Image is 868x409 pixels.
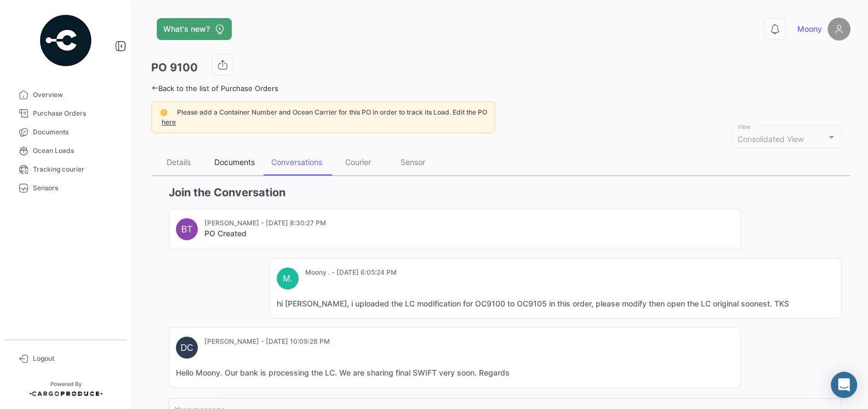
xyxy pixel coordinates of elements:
span: Overview [33,90,118,100]
span: Consolidated View [738,134,804,144]
div: Sensor [401,157,425,167]
span: Purchase Orders [33,109,118,118]
span: Logout [33,354,118,363]
h3: Join the Conversation [169,185,842,200]
div: Abrir Intercom Messenger [831,372,857,398]
span: What's new? [163,24,210,35]
span: Please add a Container Number and Ocean Carrier for this PO in order to track its Load. Edit the PO [177,108,487,116]
a: Documents [9,123,123,141]
mat-card-content: hi [PERSON_NAME], i uploaded the LC modification for OC9100 to OC9105 in this order, please modif... [277,298,835,309]
div: Documents [214,157,255,167]
span: Tracking courier [33,164,118,174]
mat-card-content: Hello Moony. Our bank is processing the LC. We are sharing final SWIFT very soon. Regards [176,367,734,378]
mat-card-subtitle: [PERSON_NAME] - [DATE] 10:09:28 PM [204,337,330,346]
span: Ocean Loads [33,146,118,156]
a: here [159,118,178,126]
mat-card-subtitle: [PERSON_NAME] - [DATE] 8:30:27 PM [204,218,326,228]
mat-card-subtitle: Moony . - [DATE] 6:05:24 PM [305,268,397,277]
div: Details [167,157,191,167]
button: What's new? [157,18,232,40]
div: Conversations [271,157,322,167]
div: M. [277,268,299,289]
span: Documents [33,127,118,137]
span: Moony [797,24,822,35]
img: placeholder-user.png [827,18,850,41]
a: Ocean Loads [9,141,123,160]
a: Sensors [9,179,123,197]
a: Purchase Orders [9,104,123,123]
a: Tracking courier [9,160,123,179]
img: powered-by.png [38,13,93,68]
div: BT [176,218,198,240]
div: DC [176,337,198,359]
a: Overview [9,86,123,104]
div: Courier [345,157,371,167]
a: Back to the list of Purchase Orders [151,84,278,93]
mat-card-title: PO Created [204,228,326,239]
span: Sensors [33,183,118,193]
h3: PO 9100 [151,60,198,75]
